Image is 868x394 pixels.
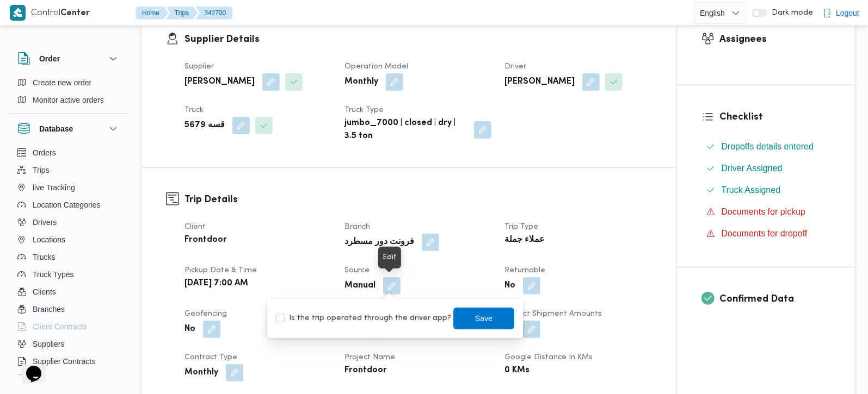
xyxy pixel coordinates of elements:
[184,277,248,290] b: [DATE] 7:00 AM
[13,301,124,318] button: Branches
[9,74,128,113] div: Order
[344,236,414,249] b: فرونت دور مسطرد
[702,182,831,199] button: Truck Assigned
[767,9,813,17] span: Dark mode
[836,7,859,20] span: Logout
[184,192,652,207] h3: Trip Details
[10,5,26,21] img: X8yXhbKr1z7QwAAAABJRU5ErkJggg==
[722,185,781,195] span: Truck Assigned
[184,267,257,274] span: Pickup date & time
[33,181,75,194] span: live Tracking
[383,251,397,264] div: Edit
[184,310,227,317] span: Geofencing
[504,223,538,230] span: Trip Type
[702,138,831,155] button: Dropoffs details entered
[184,63,214,70] span: Supplier
[33,303,65,316] span: Branches
[184,32,652,47] h3: Supplier Details
[184,107,204,114] span: Truck
[475,312,493,325] span: Save
[184,234,227,247] b: Frontdoor
[33,198,101,211] span: Location Categories
[33,372,60,385] span: Devices
[504,364,530,377] b: 0 KMs
[344,63,408,70] span: Operation Model
[13,144,124,161] button: Orders
[33,146,56,159] span: Orders
[504,76,575,89] b: [PERSON_NAME]
[344,223,370,230] span: Branch
[722,162,783,175] span: Driver Assigned
[13,335,124,353] button: Suppliers
[17,52,120,65] button: Order
[33,164,50,177] span: Trips
[184,323,195,336] b: No
[344,364,387,377] b: Frontdoor
[33,216,57,229] span: Drivers
[60,9,90,17] b: Center
[504,234,545,247] b: عملاء جملة
[17,122,120,135] button: Database
[504,310,602,317] span: Collect Shipment Amounts
[722,164,783,173] span: Driver Assigned
[13,196,124,214] button: Location Categories
[13,91,124,109] button: Monitor active orders
[344,76,378,89] b: Monthly
[344,117,466,143] b: jumbo_7000 | closed | dry | 3.5 ton
[702,203,831,221] button: Documents for pickup
[818,2,864,24] button: Logout
[720,292,831,307] h3: Confirmed Data
[33,320,87,333] span: Client Contracts
[344,107,384,114] span: Truck Type
[184,366,218,379] b: Monthly
[13,283,124,301] button: Clients
[184,119,225,132] b: قسه 5679
[13,318,124,335] button: Client Contracts
[33,355,95,368] span: Supplier Contracts
[13,179,124,196] button: live Tracking
[39,122,73,135] h3: Database
[344,354,395,361] span: Project Name
[13,231,124,248] button: Locations
[504,279,515,292] b: No
[13,214,124,231] button: Drivers
[13,248,124,266] button: Trucks
[504,267,545,274] span: Returnable
[184,223,206,230] span: Client
[11,351,46,383] iframe: chat widget
[195,7,232,20] button: 342700
[504,354,593,361] span: Google distance in KMs
[453,308,514,329] button: Save
[13,266,124,283] button: Truck Types
[39,52,60,65] h3: Order
[33,76,91,89] span: Create new order
[722,140,814,153] span: Dropoffs details entered
[184,354,237,361] span: Contract Type
[722,207,806,216] span: Documents for pickup
[166,7,198,20] button: Trips
[13,74,124,91] button: Create new order
[720,32,831,47] h3: Assignees
[504,63,526,70] span: Driver
[702,225,831,242] button: Documents for dropoff
[722,205,806,218] span: Documents for pickup
[9,144,128,379] div: Database
[33,268,73,281] span: Truck Types
[33,285,56,298] span: Clients
[13,161,124,179] button: Trips
[722,142,814,151] span: Dropoffs details entered
[33,233,65,246] span: Locations
[33,251,55,264] span: Trucks
[276,312,451,325] label: Is the trip operated through the driver app?
[13,370,124,387] button: Devices
[722,227,808,240] span: Documents for dropoff
[720,110,831,124] h3: Checklist
[344,267,370,274] span: Source
[33,337,64,351] span: Suppliers
[702,160,831,177] button: Driver Assigned
[136,7,168,20] button: Home
[344,279,375,292] b: Manual
[13,353,124,370] button: Supplier Contracts
[722,184,781,197] span: Truck Assigned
